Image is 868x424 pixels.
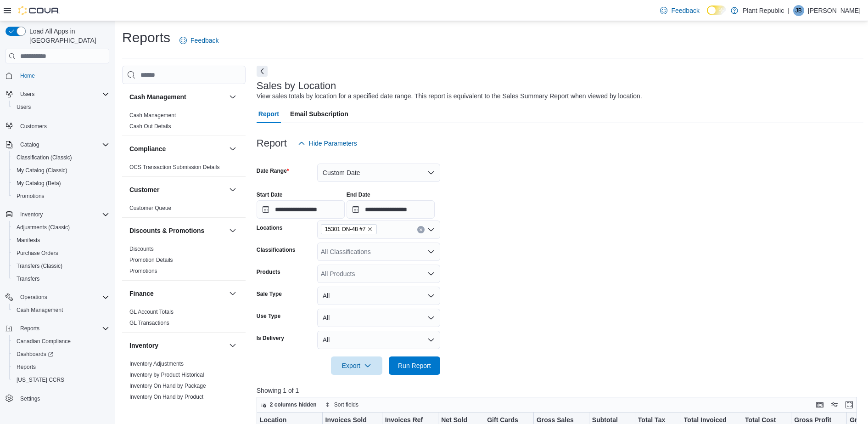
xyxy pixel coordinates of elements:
label: Date Range [257,167,289,175]
span: Classification (Classic) [17,154,72,161]
p: Showing 1 of 1 [257,386,863,395]
span: Dashboards [17,351,53,358]
button: Reports [9,361,113,373]
button: Finance [129,289,225,298]
a: Customers [17,121,50,132]
span: Promotions [129,267,157,275]
a: Inventory Adjustments [129,361,184,367]
span: Users [17,89,109,100]
span: Canadian Compliance [13,336,109,347]
button: Canadian Compliance [9,335,113,348]
span: Hide Parameters [309,139,357,148]
label: Locations [257,224,283,232]
button: Purchase Orders [9,247,113,260]
span: Promotions [13,191,109,202]
h1: Reports [122,28,170,47]
a: Reports [13,362,39,373]
span: Promotion Details [129,256,173,264]
button: Cash Management [227,91,238,102]
span: Transfers (Classic) [17,262,62,270]
a: Users [13,102,34,113]
a: Feedback [176,31,222,50]
button: Run Report [389,356,440,375]
button: Users [2,88,113,101]
a: GL Transactions [129,320,169,326]
a: Inventory On Hand by Product [129,394,203,400]
button: All [317,331,440,349]
a: Promotion Details [129,257,173,263]
input: Dark Mode [707,6,726,15]
button: Clear input [417,226,425,233]
button: Operations [2,291,113,304]
span: [US_STATE] CCRS [17,376,64,384]
button: Customer [227,184,238,195]
button: Open list of options [427,270,435,277]
button: Enter fullscreen [844,399,855,410]
span: Inventory [17,209,109,220]
span: Feedback [671,6,699,15]
a: Cash Management [13,305,67,316]
span: Inventory by Product Historical [129,371,204,379]
span: Sort fields [334,401,358,408]
span: Reports [17,363,36,371]
a: Classification (Classic) [13,152,76,163]
button: [US_STATE] CCRS [9,373,113,386]
span: Catalog [17,139,109,150]
a: Purchase Orders [13,248,62,259]
button: Classification (Classic) [9,151,113,164]
button: Remove 15301 ON-48 #7 from selection in this group [367,226,373,232]
h3: Sales by Location [257,80,336,91]
a: Settings [17,393,44,404]
a: Home [17,70,39,81]
a: Promotions [129,268,157,274]
span: Users [13,102,109,113]
h3: Compliance [129,144,166,153]
button: Transfers [9,272,113,285]
span: Washington CCRS [13,374,109,385]
span: Canadian Compliance [17,338,71,345]
button: Customer [129,185,225,194]
a: Transfers [13,273,43,284]
button: Reports [2,322,113,335]
span: Reports [13,362,109,373]
span: Inventory Adjustments [129,360,184,367]
button: Finance [227,288,238,299]
button: Inventory [17,209,46,220]
span: Transfers [13,273,109,284]
span: My Catalog (Classic) [17,167,67,174]
a: Transfers (Classic) [13,260,66,271]
div: Discounts & Promotions [122,243,246,280]
span: Customer Queue [129,204,171,212]
span: Cash Out Details [129,123,171,130]
button: Cash Management [129,92,225,102]
span: Users [17,103,31,111]
a: Customer Queue [129,205,171,211]
label: Products [257,268,280,276]
span: Discounts [129,245,154,253]
span: My Catalog (Classic) [13,165,109,176]
span: My Catalog (Beta) [17,180,61,187]
span: Manifests [13,235,109,246]
a: Inventory On Hand by Package [129,383,206,389]
span: Email Subscription [290,105,348,123]
button: Catalog [17,139,43,150]
a: Discounts [129,246,154,252]
button: Export [331,356,382,375]
a: GL Account Totals [129,309,174,315]
button: Users [17,89,38,100]
label: End Date [347,191,370,198]
span: Purchase Orders [13,248,109,259]
p: [PERSON_NAME] [808,5,861,16]
span: Transfers (Classic) [13,260,109,271]
span: Adjustments (Classic) [13,222,109,233]
button: 2 columns hidden [257,399,320,410]
button: All [317,287,440,305]
span: Feedback [190,36,218,45]
button: Inventory [129,341,225,350]
div: Justin Berg [793,5,804,16]
button: Custom Date [317,164,440,182]
span: Operations [20,294,47,301]
span: Customers [20,123,47,130]
input: Press the down key to open a popover containing a calendar. [257,200,345,219]
span: OCS Transaction Submission Details [129,164,220,171]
